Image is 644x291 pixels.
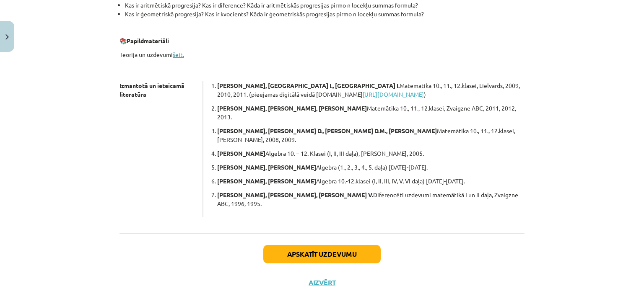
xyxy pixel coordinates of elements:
[306,278,338,287] button: Aizvērt
[217,81,525,99] p: Matemātika 10., 11., 12.klasei, Lielvārds, 2009, 2010, 2011. (pieejamas digitālā veidā [DOMAIN_NA...
[5,34,9,40] img: icon-close-lesson-0947bae3869378f0d4975bcd49f059093ad1ed9edebbc8119c70593378902aed.svg
[217,177,316,185] b: [PERSON_NAME], [PERSON_NAME]
[217,149,525,158] p: Algebra 10. – 12. Klasei (I, II, III daļa), [PERSON_NAME], 2005.
[217,126,525,144] p: Matemātika 10., 11., 12.klasei, [PERSON_NAME], 2008, 2009.
[217,149,265,157] b: [PERSON_NAME]
[363,90,424,98] a: [URL][DOMAIN_NAME]
[217,104,525,121] p: Matemātika 10., 11., 12.klasei, Zvaigzne ABC, 2011, 2012, 2013.
[217,82,400,89] b: [PERSON_NAME], [GEOGRAPHIC_DATA] I., [GEOGRAPHIC_DATA] I.
[217,127,437,134] b: [PERSON_NAME], [PERSON_NAME] D., [PERSON_NAME] D.M., [PERSON_NAME]
[217,191,525,208] p: Diferencēti uzdevumi matemātikā I un II daļa, Zvaigzne ABC, 1996, 1995.
[217,191,373,198] b: [PERSON_NAME], [PERSON_NAME], [PERSON_NAME] V.
[217,104,367,112] b: [PERSON_NAME], [PERSON_NAME], [PERSON_NAME]
[125,1,525,10] li: Kas ir aritmētiskā progresija? Kas ir diference? Kāda ir aritmētiskās progresijas pirmo n locekļu...
[125,10,525,18] li: Kas ir ģeometriskā progresija? Kas ir kvocients? Kāda ir ģeometriskās progresijas pirmo n locekļu...
[217,177,525,185] p: Algebra 10.-12.klasei (I, II, III, IV, V, VI daļa) [DATE]-[DATE].
[127,37,169,44] b: Papildmateriāli
[263,245,381,263] button: Apskatīt uzdevumu
[119,50,525,59] p: Teorija un uzdevumi
[119,82,184,98] strong: Izmantotā un ieteicamā literatūra
[119,36,525,45] p: 📚
[173,51,184,58] a: šeit.
[217,163,316,171] b: [PERSON_NAME], [PERSON_NAME]
[217,163,525,172] p: Algebra (1., 2., 3., 4., 5. daļa) [DATE]-[DATE].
